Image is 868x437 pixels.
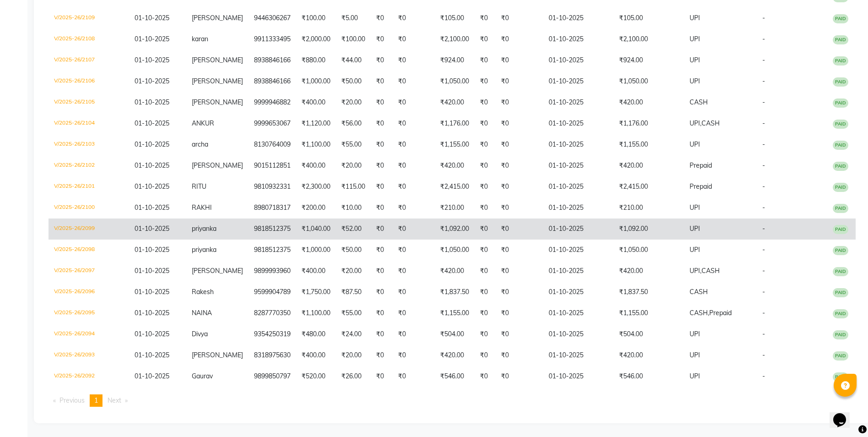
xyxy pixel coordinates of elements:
td: ₹0 [474,50,496,71]
td: ₹0 [393,176,435,197]
td: ₹24.00 [336,324,371,345]
span: PAID [833,120,848,129]
td: 8938846166 [248,50,296,71]
td: ₹0 [371,324,393,345]
td: ₹0 [496,282,543,303]
span: UPI [690,330,700,338]
span: - [762,161,765,169]
td: ₹0 [393,366,435,387]
td: ₹5.00 [336,8,371,29]
td: 9899850797 [248,366,296,387]
span: Next [108,396,121,404]
td: ₹0 [474,134,496,155]
span: RITU [192,182,206,191]
span: 01-10-2025 [135,140,169,148]
td: ₹200.00 [296,197,336,218]
td: ₹0 [474,366,496,387]
span: Divya [192,330,208,338]
td: 9446306267 [248,8,296,29]
td: ₹0 [393,218,435,240]
span: PAID [833,351,848,361]
span: - [762,224,765,233]
nav: Pagination [49,394,856,407]
td: ₹1,100.00 [296,134,336,155]
td: ₹20.00 [336,92,371,113]
td: ₹2,100.00 [435,29,474,50]
td: ₹1,000.00 [296,240,336,261]
td: ₹420.00 [435,155,474,176]
td: ₹400.00 [296,92,336,113]
td: ₹1,040.00 [296,218,336,240]
span: [PERSON_NAME] [192,161,243,169]
td: ₹0 [371,176,393,197]
td: ₹210.00 [435,197,474,218]
span: UPI [690,224,700,233]
td: ₹0 [371,345,393,366]
span: UPI [690,140,700,148]
td: ₹0 [393,71,435,92]
span: PAID [833,162,848,171]
td: ₹880.00 [296,50,336,71]
td: 01-10-2025 [543,176,614,197]
td: ₹0 [496,134,543,155]
span: priyanka [192,224,216,233]
td: V/2025-26/2107 [49,50,129,71]
td: 01-10-2025 [543,345,614,366]
span: 01-10-2025 [135,35,169,43]
td: ₹10.00 [336,197,371,218]
td: ₹0 [393,92,435,113]
td: ₹0 [496,50,543,71]
td: V/2025-26/2101 [49,176,129,197]
td: ₹0 [474,92,496,113]
span: PAID [833,98,848,108]
td: ₹0 [371,113,393,134]
td: ₹0 [474,113,496,134]
td: ₹1,092.00 [614,218,684,240]
span: - [762,77,765,85]
td: ₹0 [474,8,496,29]
td: ₹50.00 [336,71,371,92]
span: UPI, [690,267,701,275]
td: ₹0 [393,29,435,50]
td: ₹2,415.00 [435,176,474,197]
td: ₹0 [474,29,496,50]
td: ₹0 [474,303,496,324]
td: ₹1,837.50 [614,282,684,303]
td: ₹1,092.00 [435,218,474,240]
span: CASH [701,267,720,275]
td: ₹20.00 [336,261,371,282]
td: ₹400.00 [296,345,336,366]
td: ₹0 [371,134,393,155]
td: ₹0 [393,282,435,303]
td: ₹1,176.00 [614,113,684,134]
iframe: chat widget [830,400,859,428]
span: karan [192,35,208,43]
span: 01-10-2025 [135,56,169,64]
span: 01-10-2025 [135,161,169,169]
td: ₹115.00 [336,176,371,197]
td: V/2025-26/2097 [49,261,129,282]
span: NAINA [192,309,212,317]
td: ₹0 [371,303,393,324]
td: ₹0 [474,71,496,92]
span: 01-10-2025 [135,288,169,296]
td: ₹420.00 [435,92,474,113]
span: Gaurav [192,372,213,380]
td: ₹504.00 [435,324,474,345]
span: Prepaid [690,182,712,191]
td: ₹0 [496,113,543,134]
td: ₹0 [474,345,496,366]
span: 01-10-2025 [135,77,169,85]
td: V/2025-26/2094 [49,324,129,345]
td: 9999653067 [248,113,296,134]
td: ₹400.00 [296,261,336,282]
td: ₹1,155.00 [435,134,474,155]
span: CASH, [690,309,709,317]
td: V/2025-26/2103 [49,134,129,155]
td: ₹0 [371,218,393,240]
td: V/2025-26/2108 [49,29,129,50]
td: ₹0 [371,261,393,282]
td: ₹55.00 [336,134,371,155]
td: ₹420.00 [614,92,684,113]
span: PAID [833,330,848,339]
